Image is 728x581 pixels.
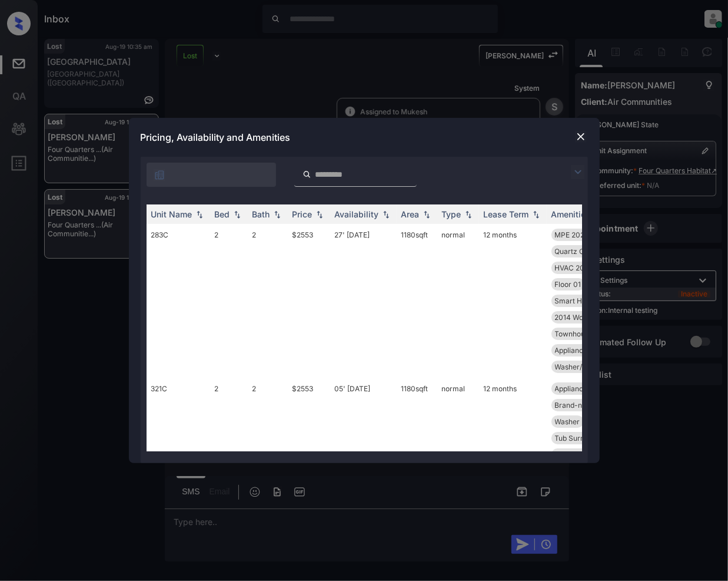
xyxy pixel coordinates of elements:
[555,384,611,393] span: Appliances Stai...
[215,209,230,219] div: Bed
[555,346,611,355] span: Appliances Stai...
[555,417,580,426] span: Washer
[129,118,600,157] div: Pricing, Availability and Amenities
[271,210,283,219] img: sorting
[463,210,474,219] img: sorting
[151,209,192,219] div: Unit Name
[555,313,616,322] span: 2014 Wood Floor...
[330,378,397,532] td: 05' [DATE]
[314,210,325,219] img: sorting
[147,378,210,532] td: 321C
[292,209,313,219] div: Price
[210,224,248,378] td: 2
[302,169,311,180] img: icon-zuma
[442,209,461,219] div: Type
[571,165,585,179] img: icon-zuma
[397,378,437,532] td: 1180 sqft
[555,434,616,443] span: Tub Surround 2n...
[551,209,591,219] div: Amenities
[555,450,612,459] span: Soft-close Cabi...
[479,378,547,532] td: 12 months
[401,209,420,219] div: Area
[147,224,210,378] td: 283C
[555,362,616,371] span: Washer/Dryer St...
[154,169,165,181] img: icon-zuma
[248,378,288,532] td: 2
[530,210,542,219] img: sorting
[484,209,529,219] div: Lease Term
[248,224,288,378] td: 2
[555,263,592,272] span: HVAC 2019
[437,224,479,378] td: normal
[252,209,270,219] div: Bath
[231,210,243,219] img: sorting
[555,296,620,305] span: Smart Home Ther...
[555,401,617,410] span: Brand-new Bathr...
[555,247,614,256] span: Quartz Countert...
[194,210,205,219] img: sorting
[335,209,379,219] div: Availability
[555,230,617,239] span: MPE 2024 Fitnes...
[575,131,587,143] img: close
[288,378,330,532] td: $2553
[421,210,433,219] img: sorting
[210,378,248,532] td: 2
[380,210,392,219] img: sorting
[437,378,479,532] td: normal
[555,280,581,289] span: Floor 01
[288,224,330,378] td: $2553
[330,224,397,378] td: 27' [DATE]
[479,224,547,378] td: 12 months
[397,224,437,378] td: 1180 sqft
[555,329,593,338] span: Townhouse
